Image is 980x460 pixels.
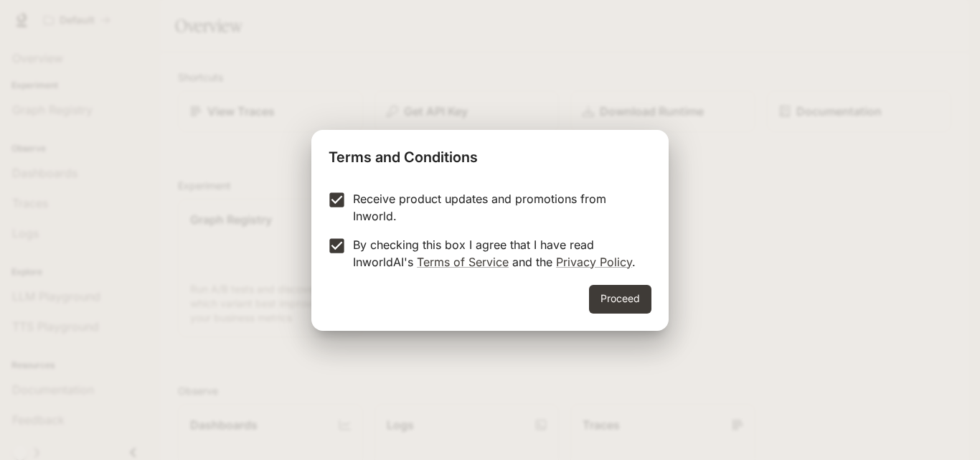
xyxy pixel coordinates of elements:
button: Proceed [589,285,651,314]
a: Terms of Service [417,255,509,269]
a: Privacy Policy [556,255,632,269]
p: Receive product updates and promotions from Inworld. [353,190,640,225]
p: By checking this box I agree that I have read InworldAI's and the . [353,236,640,271]
h2: Terms and Conditions [311,130,669,179]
